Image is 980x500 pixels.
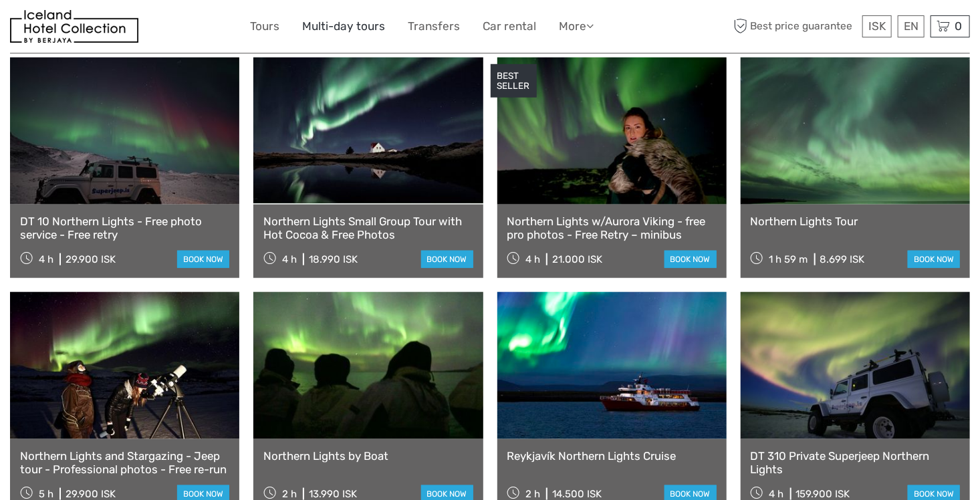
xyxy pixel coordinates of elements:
div: 159.900 ISK [796,488,850,500]
a: Northern Lights by Boat [263,449,473,463]
span: 1 h 59 m [769,253,808,265]
a: Tours [250,17,279,36]
a: Transfers [408,17,460,36]
span: 0 [953,19,964,33]
div: 21.000 ISK [552,253,602,265]
a: Northern Lights and Stargazing - Jeep tour - Professional photos - Free re-run [20,449,229,477]
span: 2 h [282,488,297,500]
span: 4 h [39,253,53,265]
span: 4 h [282,253,297,265]
a: Northern Lights Tour [751,215,960,228]
a: Car rental [483,17,536,36]
div: 14.500 ISK [552,488,602,500]
a: book now [908,251,960,268]
a: DT 310 Private Superjeep Northern Lights [751,449,960,477]
a: Northern Lights Small Group Tour with Hot Cocoa & Free Photos [263,215,473,242]
div: 29.900 ISK [66,253,116,265]
div: BEST SELLER [491,64,537,98]
a: book now [421,251,473,268]
span: 2 h [525,488,540,500]
span: 4 h [525,253,540,265]
div: 13.990 ISK [309,488,357,500]
a: Northern Lights w/Aurora Viking - free pro photos - Free Retry – minibus [507,215,717,242]
span: 5 h [39,488,53,500]
div: 18.990 ISK [309,253,358,265]
a: DT 10 Northern Lights - Free photo service - Free retry [20,215,229,242]
a: book now [177,251,229,268]
span: ISK [868,19,886,33]
div: EN [898,15,925,37]
span: Best price guarantee [730,15,859,37]
button: Open LiveChat chat widget [154,21,170,37]
a: Multi-day tours [302,17,385,36]
div: 8.699 ISK [820,253,865,265]
a: Reykjavík Northern Lights Cruise [507,449,717,463]
div: 29.900 ISK [66,488,116,500]
a: More [559,17,594,36]
a: book now [664,251,717,268]
p: We're away right now. Please check back later! [19,23,151,34]
span: 4 h [769,488,784,500]
img: 481-8f989b07-3259-4bb0-90ed-3da368179bdc_logo_small.jpg [10,10,138,43]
